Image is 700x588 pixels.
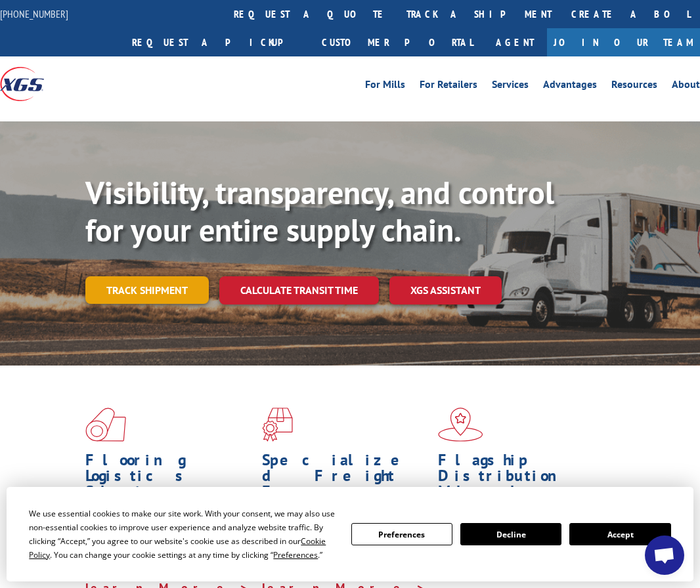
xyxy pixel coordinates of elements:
[262,408,293,442] img: xgs-icon-focused-on-flooring-red
[569,523,670,545] button: Accept
[611,79,657,94] a: Resources
[438,408,483,442] img: xgs-icon-flagship-distribution-model-red
[460,523,561,545] button: Decline
[492,79,529,94] a: Services
[547,28,700,56] a: Join Our Team
[85,452,252,506] h1: Flooring Logistics Solutions
[365,79,405,94] a: For Mills
[85,172,554,251] b: Visibility, transparency, and control for your entire supply chain.
[389,276,502,304] a: XGS ASSISTANT
[351,523,452,545] button: Preferences
[122,28,312,56] a: Request a pickup
[672,79,700,94] a: About
[438,452,605,506] h1: Flagship Distribution Model
[483,28,547,56] a: Agent
[420,79,477,94] a: For Retailers
[7,487,693,581] div: Cookie Consent Prompt
[219,276,379,304] a: Calculate transit time
[645,535,684,575] div: Open chat
[29,507,335,562] div: We use essential cookies to make our site work. With your consent, we may also use non-essential ...
[543,79,597,94] a: Advantages
[273,549,318,560] span: Preferences
[85,408,126,442] img: xgs-icon-total-supply-chain-intelligence-red
[312,28,483,56] a: Customer Portal
[262,452,429,506] h1: Specialized Freight Experts
[85,276,209,304] a: Track shipment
